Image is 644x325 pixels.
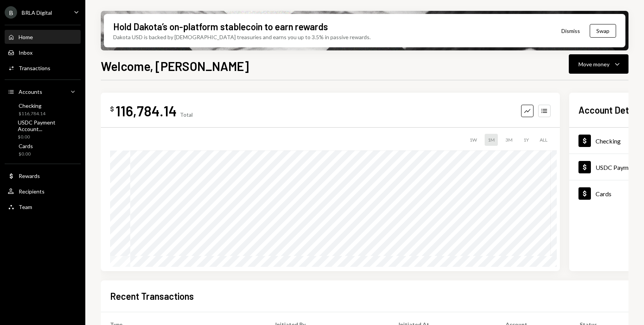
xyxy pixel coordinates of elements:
[5,100,81,119] a: Checking$116,784.14
[5,140,81,159] a: Cards$0.00
[18,134,78,140] div: $0.00
[520,134,532,146] div: 1Y
[19,204,32,210] div: Team
[5,200,81,214] a: Team
[590,24,616,38] button: Swap
[180,111,193,118] div: Total
[466,134,480,146] div: 1W
[552,22,590,40] button: Dismiss
[22,9,52,16] div: BRLA Digital
[19,88,42,95] div: Accounts
[5,61,81,75] a: Transactions
[110,290,194,303] h2: Recent Transactions
[485,134,498,146] div: 1M
[19,34,33,40] div: Home
[19,143,33,149] div: Cards
[5,45,81,59] a: Inbox
[5,6,17,19] div: B
[116,102,177,119] div: 116,784.14
[19,188,45,195] div: Recipients
[113,33,371,41] div: Dakota USD is backed by [DEMOGRAPHIC_DATA] treasuries and earns you up to 3.5% in passive rewards.
[101,58,249,74] h1: Welcome, [PERSON_NAME]
[596,190,611,197] div: Cards
[5,120,81,139] a: USDC Payment Account...$0.00
[596,137,621,145] div: Checking
[578,60,609,68] div: Move money
[19,151,33,157] div: $0.00
[578,104,642,116] h2: Account Details
[5,30,81,44] a: Home
[110,105,114,113] div: $
[537,134,551,146] div: ALL
[19,49,33,56] div: Inbox
[5,169,81,183] a: Rewards
[502,134,516,146] div: 3M
[18,119,78,132] div: USDC Payment Account...
[113,20,328,33] div: Hold Dakota’s on-platform stablecoin to earn rewards
[569,54,628,74] button: Move money
[19,65,50,71] div: Transactions
[5,85,81,99] a: Accounts
[19,102,45,109] div: Checking
[5,184,81,198] a: Recipients
[19,111,45,117] div: $116,784.14
[19,173,40,179] div: Rewards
